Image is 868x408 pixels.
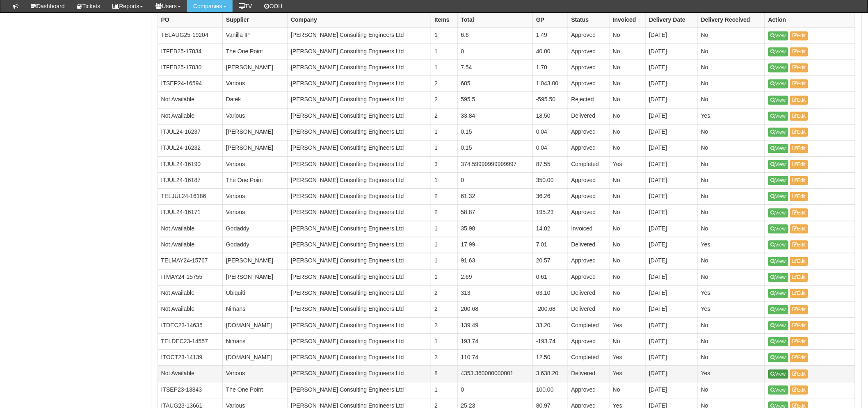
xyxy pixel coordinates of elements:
td: Various [222,76,287,92]
td: [DATE] [646,350,698,366]
td: [PERSON_NAME] Consulting Engineers Ltd [288,189,431,205]
td: Yes [698,285,765,301]
td: 40.00 [533,44,568,60]
td: 2 [431,302,457,318]
td: [DATE] [646,318,698,334]
td: Completed [568,350,609,366]
a: Edit [790,48,809,57]
td: No [610,302,646,318]
td: Approved [568,173,609,189]
td: 313 [457,285,533,301]
td: [PERSON_NAME] Consulting Engineers Ltd [288,285,431,301]
td: -193.74 [533,334,568,350]
td: 1 [431,141,457,157]
td: Invoiced [568,221,609,237]
td: Approved [568,125,609,141]
a: View [768,209,788,218]
td: No [610,269,646,285]
td: TELDEC23-14557 [158,334,222,350]
td: 1 [431,221,457,237]
td: 18.50 [533,108,568,124]
td: [PERSON_NAME] Consulting Engineers Ltd [288,269,431,285]
td: 33.20 [533,318,568,334]
td: Delivered [568,366,609,382]
td: [PERSON_NAME] Consulting Engineers Ltd [288,221,431,237]
td: No [698,253,765,269]
td: [PERSON_NAME] Consulting Engineers Ltd [288,237,431,253]
a: View [768,241,788,250]
td: Approved [568,269,609,285]
td: 1 [431,334,457,350]
td: No [698,141,765,157]
td: No [698,318,765,334]
td: 195.23 [533,205,568,221]
td: Vanilla IP [222,28,287,44]
th: Action [765,13,855,28]
td: [PERSON_NAME] Consulting Engineers Ltd [288,382,431,398]
td: 0 [457,173,533,189]
a: Edit [790,386,809,395]
td: [DATE] [646,302,698,318]
td: Yes [610,350,646,366]
td: [DATE] [646,285,698,301]
td: 61.32 [457,189,533,205]
td: 0 [457,44,533,60]
td: TELAUG25-19204 [158,28,222,44]
td: No [698,205,765,221]
a: Edit [790,289,809,298]
td: 2 [431,92,457,108]
td: No [610,108,646,124]
td: No [610,189,646,205]
a: View [768,321,788,331]
td: ITOCT23-14139 [158,350,222,366]
td: [DATE] [646,92,698,108]
td: No [698,60,765,76]
a: Edit [790,305,809,315]
td: 14.02 [533,221,568,237]
a: View [768,225,788,234]
td: [PERSON_NAME] [222,60,287,76]
td: ITFEB25-17834 [158,44,222,60]
td: 0.61 [533,269,568,285]
a: Edit [790,80,809,89]
td: The One Point [222,382,287,398]
td: 1 [431,125,457,141]
a: Edit [790,273,809,282]
td: 1 [431,28,457,44]
a: Edit [790,32,809,41]
td: No [698,28,765,44]
a: Edit [790,64,809,73]
td: 1.49 [533,28,568,44]
td: No [610,285,646,301]
td: 200.68 [457,302,533,318]
td: [DATE] [646,76,698,92]
td: 20.57 [533,253,568,269]
td: Various [222,366,287,382]
td: 2 [431,189,457,205]
td: Approved [568,189,609,205]
td: [DATE] [646,189,698,205]
td: 1 [431,382,457,398]
td: [PERSON_NAME] Consulting Engineers Ltd [288,125,431,141]
td: [DATE] [646,334,698,350]
td: 3,638.20 [533,366,568,382]
td: [DOMAIN_NAME] [222,318,287,334]
td: 685 [457,76,533,92]
td: No [698,334,765,350]
td: [DATE] [646,141,698,157]
td: No [698,173,765,189]
td: 4353.360000000001 [457,366,533,382]
td: No [610,125,646,141]
td: 12.50 [533,350,568,366]
td: ITFEB25-17830 [158,60,222,76]
th: Invoiced [610,13,646,28]
th: Delivery Date [646,13,698,28]
td: [PERSON_NAME] Consulting Engineers Ltd [288,334,431,350]
td: 17.99 [457,237,533,253]
td: 1 [431,253,457,269]
a: View [768,48,788,57]
th: Delivery Received [698,13,765,28]
a: View [768,64,788,73]
td: 2 [431,76,457,92]
th: GP [533,13,568,28]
